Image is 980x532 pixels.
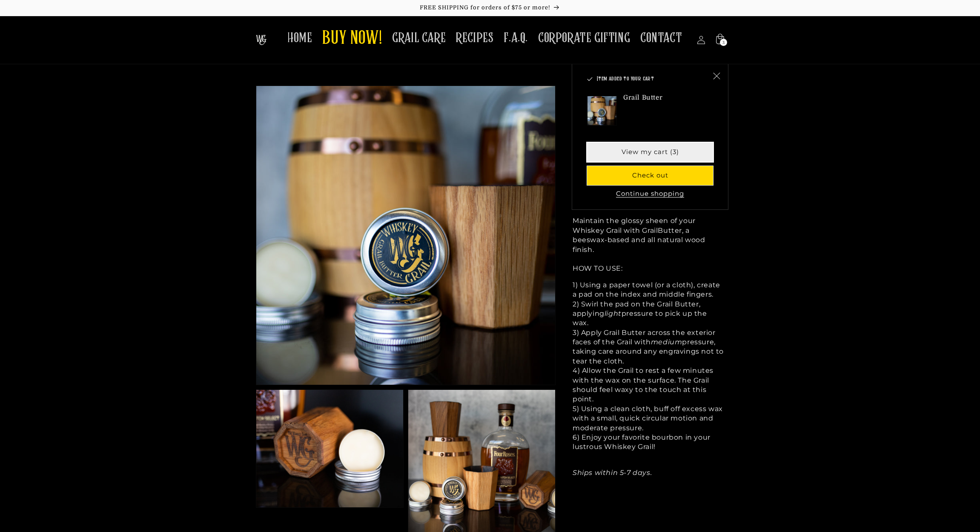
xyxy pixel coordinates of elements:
p: FREE SHIPPING for orders of $75 or more! [9,4,971,11]
img: A tin of Grail Butter, used for maintaining your Whiskey Grail or Whiskey Tumbler. [256,86,555,385]
h3: Grail Butter [623,94,662,102]
img: The Whiskey Grail [256,35,266,45]
a: RECIPES [451,25,499,51]
div: 1) Using a paper towel (or a cloth), create a pad on the index and middle fingers. [573,280,724,300]
span: Butter [658,226,682,235]
div: 3) Apply Grail Butter across the exterior faces of the Grail with pressure, taking care around an... [573,328,724,366]
h2: Item added to your cart [587,75,707,83]
a: BUY NOW! [317,22,387,56]
div: 5) Using a clean cloth, buff off excess wax with a small, quick circular motion and moderate pres... [573,404,724,433]
span: CORPORATE GIFTING [538,30,630,46]
button: Check out [587,166,713,185]
a: HOME [282,25,317,51]
em: Ships within 5-7 days. [573,469,652,477]
img: A tin of Grail Butter, used for maintaining your Whiskey Grail or Whiskey Tumbler. [587,96,617,126]
div: Item added to your cart [572,64,728,209]
span: 3 [722,39,725,46]
span: CONTACT [640,30,682,46]
span: F.A.Q. [504,30,528,46]
em: light [605,309,622,317]
div: 6) Enjoy your favorite bourbon in your lustrous Whiskey Grail! [573,433,724,452]
img: Grail Butter, for maintaining your Whiskey Grail. [256,390,403,507]
div: 4) Allow the Grail to rest a few minutes with the wax on the surface. The Grail should feel waxy ... [573,366,724,404]
button: Continue shopping [613,189,687,198]
em: medium [651,338,682,346]
span: GRAIL CARE [392,30,446,46]
a: CORPORATE GIFTING [533,25,635,51]
a: F.A.Q. [499,25,533,51]
span: BUY NOW! [322,27,382,51]
span: HOME [287,30,312,46]
span: RECIPES [456,30,493,46]
button: Close [707,66,726,85]
p: Maintain the glossy sheen of your Whiskey Grail with Grail , a beeswax-based and all natural wood... [573,216,724,273]
a: CONTACT [635,25,687,51]
a: GRAIL CARE [387,25,451,51]
div: 2) Swirl the pad on the Grail Butter, applying pressure to pick up the wax. [573,300,724,328]
a: View my cart (3) [587,143,713,162]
